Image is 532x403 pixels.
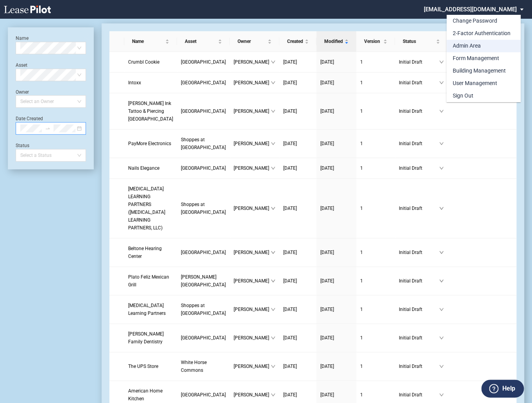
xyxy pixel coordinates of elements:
div: Building Management [453,67,506,75]
label: Help [502,383,515,394]
div: Form Management [453,55,499,62]
div: Admin Area [453,42,481,50]
div: 2-Factor Authentication [453,30,511,37]
div: Change Password [453,17,497,25]
div: User Management [453,80,497,87]
div: Sign Out [453,92,473,100]
button: Help [481,380,524,398]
